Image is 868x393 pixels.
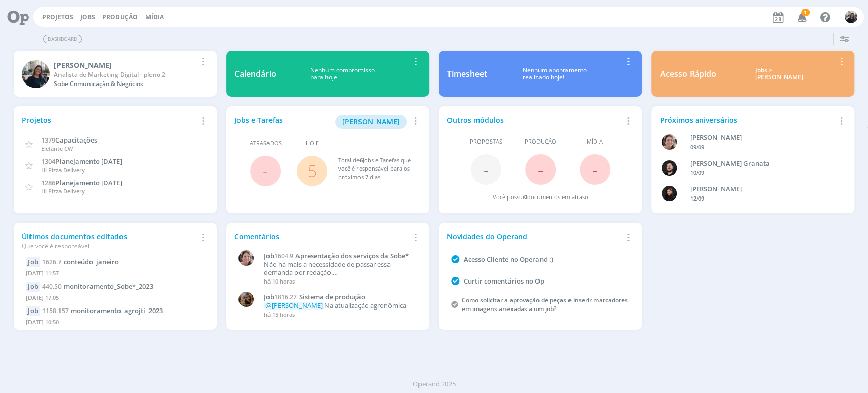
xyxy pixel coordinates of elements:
a: 1286Planejamento [DATE] [41,178,122,187]
span: Hi Pizza Delivery [41,166,85,174]
img: A [238,292,254,307]
a: 1158.157monitoramento_agrojti_2023 [42,306,163,315]
span: Hoje [306,139,319,148]
div: Job [26,257,40,267]
span: Hi Pizza Delivery [41,187,85,195]
span: 09/09 [690,143,704,151]
a: 1626.7conteúdo_janeiro [42,257,119,266]
span: 440.50 [42,282,62,291]
button: M [844,8,858,26]
span: 1816.27 [274,293,297,301]
div: Comentários [234,231,409,242]
div: Job [26,282,40,292]
span: 1304 [41,157,55,166]
div: Que você é responsável [22,242,196,251]
div: Nenhum compromisso para hoje! [276,67,409,81]
a: Job1604.9Apresentação dos serviços da Sobe* [264,252,416,260]
div: Analista de Marketing Digital - pleno 2 [54,70,196,79]
a: Produção [102,13,138,21]
a: 1379Capacitações [41,135,97,145]
a: M[PERSON_NAME]Analista de Marketing Digital - pleno 2Sobe Comunicação & Negócios [14,51,217,97]
a: Job1816.27Sistema de produção [264,293,416,301]
a: 1304Planejamento [DATE] [41,156,122,166]
span: há 15 horas [264,311,295,318]
span: [PERSON_NAME] [342,117,400,126]
a: TimesheetNenhum apontamentorealizado hoje! [439,51,642,97]
span: Sistema de produção [299,292,365,301]
img: L [662,186,677,201]
a: Projetos [42,13,73,21]
span: Apresentação dos serviços da Sobe* [295,251,409,260]
div: Acesso Rápido [660,68,716,80]
span: - [263,160,268,182]
span: Dashboard [43,35,82,43]
button: [PERSON_NAME] [335,115,407,129]
a: Como solicitar a aprovação de peças e inserir marcadores em imagens anexadas a um job? [462,296,628,313]
span: Elefante CW [41,145,73,152]
span: 0 [524,193,527,201]
span: há 10 horas [264,277,295,285]
div: Bruno Corralo Granata [690,159,833,169]
div: [DATE] 17:05 [26,292,204,306]
div: Luana da Silva de Andrade [690,184,833,194]
span: 1379 [41,135,55,145]
span: conteúdo_janeiro [64,257,119,266]
div: Novidades do Operand [447,231,621,242]
a: Acesso Cliente no Operand :) [464,255,553,264]
div: Próximos aniversários [660,115,834,125]
div: Aline Beatriz Jackisch [690,133,833,143]
span: 1158.157 [42,306,69,315]
img: M [845,11,857,23]
div: Outros módulos [447,115,621,125]
span: Produção [525,137,556,146]
div: Mayara Peruzzo [54,60,196,70]
div: Nenhum apontamento realizado hoje! [487,67,621,81]
a: Jobs [80,13,95,21]
span: 1 [801,9,810,16]
span: - [538,158,543,180]
div: Job [26,306,40,316]
span: Planejamento [DATE] [55,178,122,187]
div: Jobs > [PERSON_NAME] [724,67,834,81]
a: 5 [308,160,317,182]
div: [DATE] 11:57 [26,267,204,282]
a: Curtir comentários no Op [464,276,544,286]
span: Capacitações [55,135,97,145]
button: Produção [99,13,141,21]
div: Projetos [22,115,196,125]
div: Calendário [234,68,276,80]
span: 6 [359,156,362,164]
div: Timesheet [447,68,487,80]
span: monitoramento_agrojti_2023 [71,306,163,315]
div: Últimos documentos editados [22,231,196,251]
span: - [484,158,489,180]
a: [PERSON_NAME] [335,116,407,126]
span: Propostas [470,137,502,146]
span: 1626.7 [42,258,62,266]
img: A [662,134,677,150]
img: A [238,250,254,266]
span: @[PERSON_NAME] [265,301,323,310]
span: 12/09 [690,194,704,202]
button: Mídia [142,13,167,21]
span: 1286 [41,178,55,187]
span: Mídia [587,137,603,146]
span: monitoramento_Sobe*_2023 [64,282,153,291]
span: - [592,158,597,180]
p: Não há mais a necessidade de passar essa demanda por redação. [264,261,416,276]
span: 1604.9 [274,251,293,260]
span: Planejamento [DATE] [55,157,122,166]
button: Projetos [39,13,76,21]
img: M [22,60,50,88]
span: 10/09 [690,169,704,176]
button: Jobs [77,13,98,21]
img: B [662,160,677,176]
a: 440.50monitoramento_Sobe*_2023 [42,282,153,291]
button: 1 [791,8,812,26]
div: Você possui documentos em atraso [493,193,588,202]
p: Na atualização agronômica, [264,302,416,310]
div: Jobs e Tarefas [234,115,409,129]
div: Total de Jobs e Tarefas que você é responsável para os próximos 7 dias [338,156,411,182]
a: Mídia [145,13,164,21]
span: Atrasados [250,139,282,148]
